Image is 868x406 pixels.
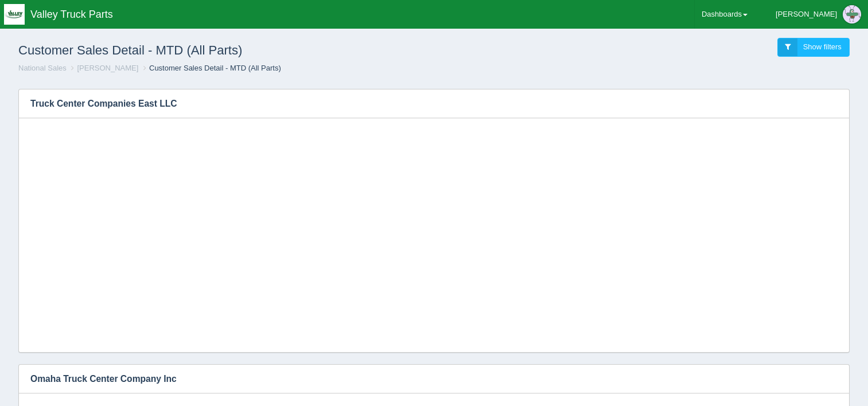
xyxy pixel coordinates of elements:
a: National Sales [18,64,67,72]
span: Show filters [803,42,842,51]
li: Customer Sales Detail - MTD (All Parts) [141,63,281,74]
div: [PERSON_NAME] [776,3,837,26]
h1: Customer Sales Detail - MTD (All Parts) [18,38,434,63]
img: Profile Picture [843,5,861,24]
img: q1blfpkbivjhsugxdrfq.png [4,4,25,25]
a: [PERSON_NAME] [77,64,138,72]
h3: Omaha Truck Center Company Inc [19,365,832,393]
span: Valley Truck Parts [30,9,113,20]
h3: Truck Center Companies East LLC [19,89,832,118]
a: Show filters [777,38,850,57]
